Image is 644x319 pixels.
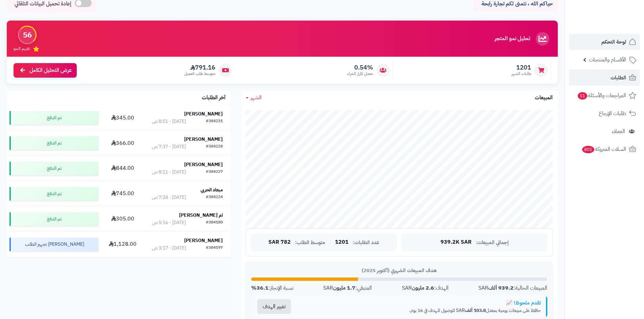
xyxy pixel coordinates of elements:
[206,118,223,125] div: #384231
[598,18,638,32] img: logo-2.png
[495,36,530,42] h3: تحليل نمو المتجر
[152,118,186,125] div: [DATE] - 8:51 ص
[206,169,223,176] div: #384227
[14,63,77,78] a: عرض التحليل الكامل
[569,105,640,122] a: طلبات الإرجاع
[9,212,98,226] div: تم الدفع
[251,284,268,292] strong: 36.1%
[184,161,223,168] strong: [PERSON_NAME]
[251,94,262,102] span: الشهر
[581,144,626,154] span: السلات المتروكة
[612,127,625,136] span: العملاء
[184,71,215,77] span: متوسط طلب العميل
[295,240,325,245] span: متوسط الطلب:
[29,67,72,74] span: عرض التحليل الكامل
[582,146,594,153] span: 801
[577,91,626,100] span: المراجعات والأسئلة
[569,87,640,104] a: المراجعات والأسئلة11
[347,64,373,71] span: 0.54%
[9,111,98,125] div: تم الدفع
[569,123,640,139] a: العملاء
[14,46,30,52] span: تقييم النمو
[152,245,186,251] div: [DATE] - 3:17 ص
[152,143,186,150] div: [DATE] - 7:37 ص
[202,95,225,101] h3: آخر الطلبات
[476,240,509,245] span: إجمالي المبيعات:
[511,71,531,77] span: طلبات الشهر
[465,307,486,314] strong: 103.8 ألف
[184,136,223,143] strong: [PERSON_NAME]
[206,245,223,251] div: #384197
[402,284,449,292] div: الهدف: SAR
[440,239,472,245] span: 939.2K SAR
[569,70,640,86] a: الطلبات
[511,64,531,71] span: 1201
[152,194,186,201] div: [DATE] - 7:24 ص
[9,187,98,201] div: تم الدفع
[9,162,98,175] div: تم الدفع
[599,109,626,118] span: طلبات الإرجاع
[578,92,587,100] span: 11
[329,240,331,245] span: |
[251,267,547,274] div: هدف المبيعات الشهري (أكتوبر 2025)
[200,186,223,193] strong: ميعاد الحربي
[251,284,293,292] div: نسبة الإنجاز:
[302,299,541,307] div: تقدم ملحوظ! 📈
[9,238,98,251] div: [PERSON_NAME] تجهيز الطلب
[412,284,434,292] strong: 2.6 مليون
[569,34,640,50] a: لوحة التحكم
[601,37,626,47] span: لوحة التحكم
[206,194,223,201] div: #384224
[9,136,98,150] div: تم الدفع
[101,207,144,232] td: 305.00
[569,141,640,157] a: السلات المتروكة801
[179,212,223,219] strong: ام [PERSON_NAME]
[184,237,223,244] strong: [PERSON_NAME]
[589,55,626,64] span: الأقسام والمنتجات
[101,131,144,156] td: 366.00
[323,284,372,292] div: المتبقي: SAR
[488,284,514,292] strong: 939.2 ألف
[353,240,379,245] span: عدد الطلبات:
[257,299,291,314] button: تغيير الهدف
[206,143,223,150] div: #384228
[335,239,349,245] span: 1201
[302,307,541,314] p: حافظ على مبيعات يومية بمعدل SAR للوصول للهدف في 16 يوم.
[206,219,223,226] div: #384180
[101,105,144,130] td: 345.00
[611,73,626,82] span: الطلبات
[184,64,215,71] span: 791.16
[333,284,355,292] strong: 1.7 مليون
[101,232,144,257] td: 1,128.00
[268,239,291,245] span: 782 SAR
[184,110,223,117] strong: [PERSON_NAME]
[152,219,186,226] div: [DATE] - 5:16 ص
[152,169,186,176] div: [DATE] - 8:11 ص
[535,95,553,101] h3: المبيعات
[478,284,547,292] div: المبيعات الحالية: SAR
[101,181,144,206] td: 745.00
[246,94,262,102] a: الشهر
[347,71,373,77] span: معدل تكرار الشراء
[101,156,144,181] td: 844.00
